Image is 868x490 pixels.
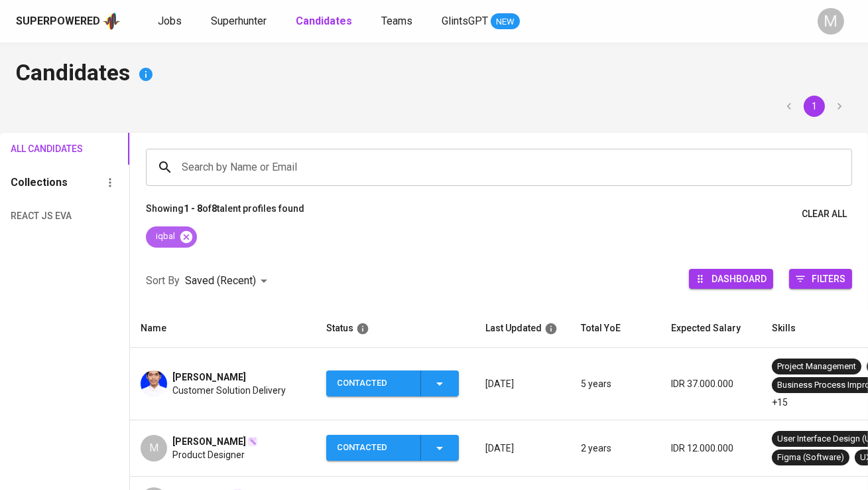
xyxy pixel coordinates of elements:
[296,15,352,27] b: Candidates
[158,13,184,30] a: Jobs
[475,309,570,348] th: Last Updated
[146,202,304,226] p: Showing of talent profiles found
[130,309,316,348] th: Name
[146,230,183,243] span: iqbal
[491,15,520,29] span: NEW
[802,206,847,222] span: Clear All
[146,273,180,289] p: Sort By
[442,13,520,30] a: GlintsGPT NEW
[581,442,650,455] p: 2 years
[326,435,459,461] button: Contacted
[812,270,845,287] span: Filters
[712,270,767,287] span: Dashboard
[381,13,415,30] a: Teams
[158,15,182,27] span: Jobs
[211,13,269,30] a: Superhunter
[671,377,751,390] p: IDR 37.000.000
[247,436,258,447] img: magic_wand.svg
[103,11,121,31] img: app logo
[337,370,410,396] div: Contacted
[11,141,60,157] span: All Candidates
[296,13,355,30] a: Candidates
[777,451,844,464] div: Figma (Software)
[581,377,650,390] p: 5 years
[689,269,773,289] button: Dashboard
[185,269,272,293] div: Saved (Recent)
[172,448,245,461] span: Product Designer
[146,226,197,248] div: iqbal
[172,384,286,397] span: Customer Solution Delivery
[789,269,852,289] button: Filters
[442,15,488,27] span: GlintsGPT
[485,442,560,455] p: [DATE]
[211,15,267,27] span: Superhunter
[141,370,167,397] img: 33be309213b9a4610f6ee444aca3c119.jpeg
[316,309,475,348] th: Status
[141,435,167,461] div: M
[172,370,246,384] span: [PERSON_NAME]
[777,361,856,373] div: Project Management
[11,208,60,224] span: React js EVA
[184,203,202,214] b: 1 - 8
[212,203,217,214] b: 8
[671,442,751,455] p: IDR 12.000.000
[660,309,761,348] th: Expected Salary
[326,370,459,396] button: Contacted
[337,435,410,461] div: Contacted
[776,96,852,117] nav: pagination navigation
[16,11,121,31] a: Superpoweredapp logo
[172,435,246,448] span: [PERSON_NAME]
[818,8,844,35] div: M
[796,202,852,226] button: Clear All
[11,173,68,192] h6: Collections
[804,96,825,117] button: page 1
[16,14,100,29] div: Superpowered
[381,15,412,27] span: Teams
[16,58,852,90] h4: Candidates
[185,273,256,289] p: Saved (Recent)
[772,396,788,409] p: +15
[485,377,560,390] p: [DATE]
[570,309,660,348] th: Total YoE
